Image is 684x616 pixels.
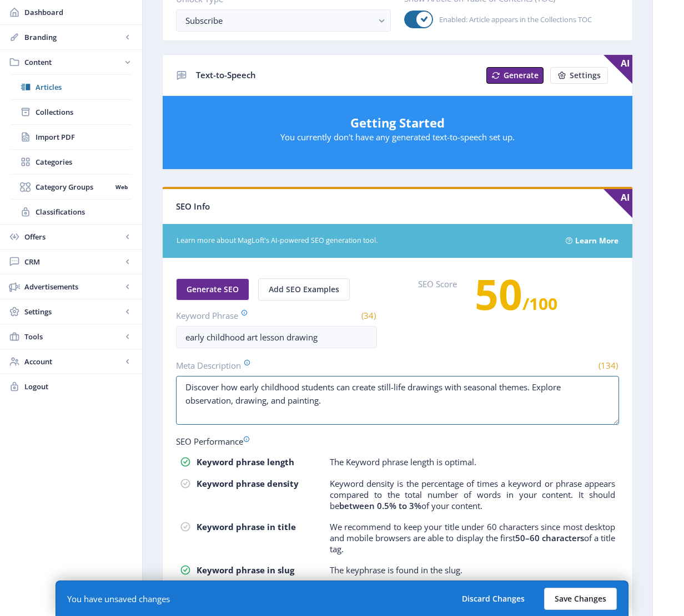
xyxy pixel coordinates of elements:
b: 50–60 characters [515,532,584,543]
button: Settings [550,67,608,84]
span: Tools [24,331,122,342]
h3: /100 [475,283,557,315]
div: You have unsaved changes [67,593,170,604]
span: SEO Info [176,201,210,212]
button: Save Changes [544,588,617,610]
app-collection-view: Text-to-Speech [162,54,633,170]
h5: Getting Started [174,114,621,131]
span: AI [603,55,632,84]
span: Generate SEO [187,285,239,294]
p: The keyphrase is found in the slug. [330,564,462,576]
p: We recommend to keep your title under 60 characters since most desktop and mobile browsers are ab... [330,521,615,554]
span: Branding [24,32,122,43]
a: Categories [11,150,131,174]
span: Offers [24,231,122,242]
strong: Keyword phrase in title [197,521,296,532]
span: Generate [504,71,539,80]
span: (134) [597,360,619,371]
span: CRM [24,256,122,267]
span: Category Groups [36,181,112,192]
a: New page [544,67,608,84]
a: Learn More [575,232,618,250]
span: Enabled: Article appears in the Collections TOC [433,13,592,26]
p: You currently don't have any generated text-to-speech set up. [174,131,621,142]
span: (34) [360,310,377,321]
b: between 0.5% to 3% [339,500,421,511]
button: Discard Changes [451,588,535,610]
a: Collections [11,100,131,124]
div: Subscribe [185,14,373,27]
span: Advertisements [24,281,122,292]
span: Add SEO Examples [269,285,339,294]
strong: Keyword phrase density [197,478,299,489]
a: Category GroupsWeb [11,175,131,199]
p: Keyword density is the percentage of times a keyword or phrase appears compared to the total numb... [330,478,615,511]
span: Articles [36,82,131,93]
a: Articles [11,75,131,99]
button: Add SEO Examples [258,278,350,301]
span: Categories [36,156,131,167]
p: The Keyword phrase length is optimal. [330,456,476,467]
a: Classifications [11,200,131,224]
span: Account [24,356,122,367]
label: Keyword Phrase [176,309,272,322]
span: 50 [475,266,522,322]
a: New page [480,67,544,84]
label: Meta Description [176,359,393,371]
span: Content [24,57,122,68]
a: Import PDF [11,125,131,149]
span: Dashboard [24,7,133,18]
span: Collections [36,106,131,118]
span: AI [603,189,632,218]
span: Classifications [36,206,131,217]
span: Logout [24,381,133,392]
strong: Keyword phrase length [197,456,294,467]
span: Settings [24,306,122,317]
span: Learn more about MagLoft's AI-powered SEO generation tool. [177,236,552,246]
button: Generate SEO [176,278,249,301]
button: Subscribe [176,9,391,32]
nb-badge: Web [112,181,131,192]
strong: Keyword phrase in slug [197,564,294,576]
span: Text-to-Speech [196,69,256,80]
input: Type Article Keyword Phrase ... [176,326,377,348]
button: Generate [486,67,544,84]
label: SEO Score [418,278,457,332]
div: SEO Performance [176,436,619,447]
span: Settings [570,71,601,80]
span: Import PDF [36,131,131,142]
